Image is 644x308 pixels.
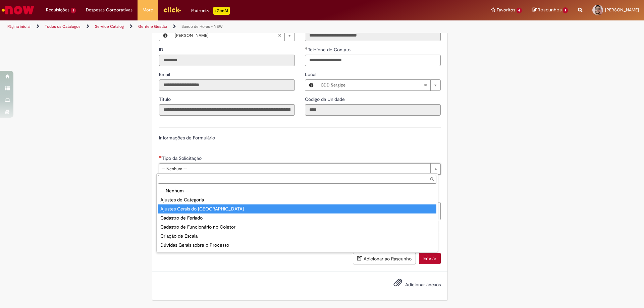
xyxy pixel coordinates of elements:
div: Cadastro de Funcionário no Coletor [158,223,436,232]
div: -- Nenhum -- [158,186,436,195]
div: Criação de Escala [158,232,436,241]
div: Ajustes Gerais do [GEOGRAPHIC_DATA] [158,204,436,213]
div: Ajustes de Categoria [158,195,436,204]
div: Cadastro de Feriado [158,213,436,223]
div: Dúvidas Gerais sobre o Processo [158,241,436,250]
ul: Tipo da Solicitação [157,185,438,252]
div: Ponto Web/Mobile [158,250,436,259]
